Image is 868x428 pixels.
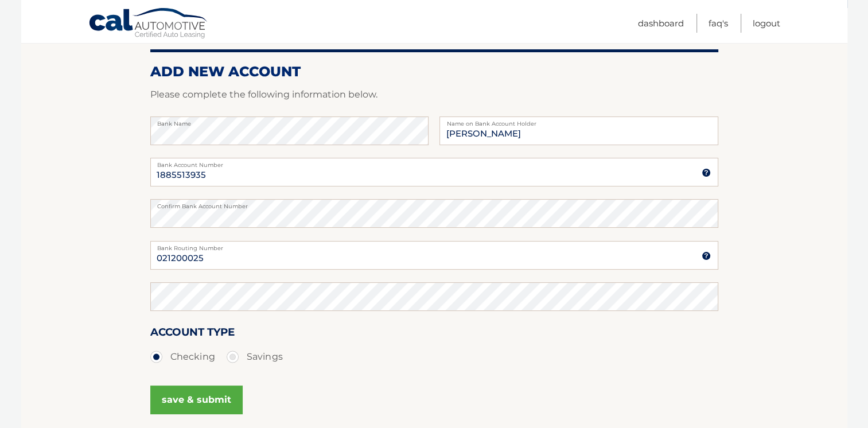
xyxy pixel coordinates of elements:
img: tooltip.svg [702,251,711,260]
p: Please complete the following information below. [150,87,718,103]
label: Account Type [150,324,235,345]
label: Bank Account Number [150,158,718,167]
a: Cal Automotive [88,7,209,41]
h2: ADD NEW ACCOUNT [150,63,718,80]
input: Name on Account (Account Holder Name) [439,116,718,145]
img: tooltip.svg [702,168,711,177]
input: Bank Account Number [150,158,718,186]
label: Bank Name [150,116,429,126]
label: Checking [150,345,215,368]
a: Logout [753,14,780,33]
label: Bank Routing Number [150,241,718,250]
label: Name on Bank Account Holder [439,116,718,126]
input: Bank Routing Number [150,241,718,270]
button: save & submit [150,386,243,414]
label: Confirm Bank Account Number [150,199,718,208]
a: Dashboard [638,14,684,33]
a: FAQ's [709,14,728,33]
label: Savings [227,345,283,368]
